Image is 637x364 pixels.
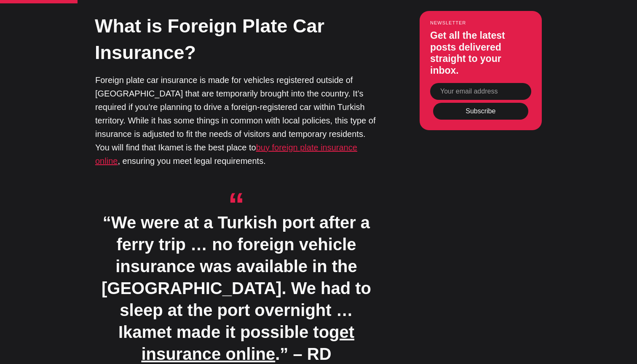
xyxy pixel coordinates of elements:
[430,30,531,76] h3: Get all the latest posts delivered straight to your inbox.
[433,103,528,120] button: Subscribe
[95,143,357,166] a: buy foreign plate insurance online
[430,20,531,25] small: Newsletter
[95,73,377,168] p: Foreign plate car insurance is made for vehicles registered outside of [GEOGRAPHIC_DATA] that are...
[430,83,531,100] input: Your email address
[95,15,324,63] strong: What is Foreign Plate Car Insurance?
